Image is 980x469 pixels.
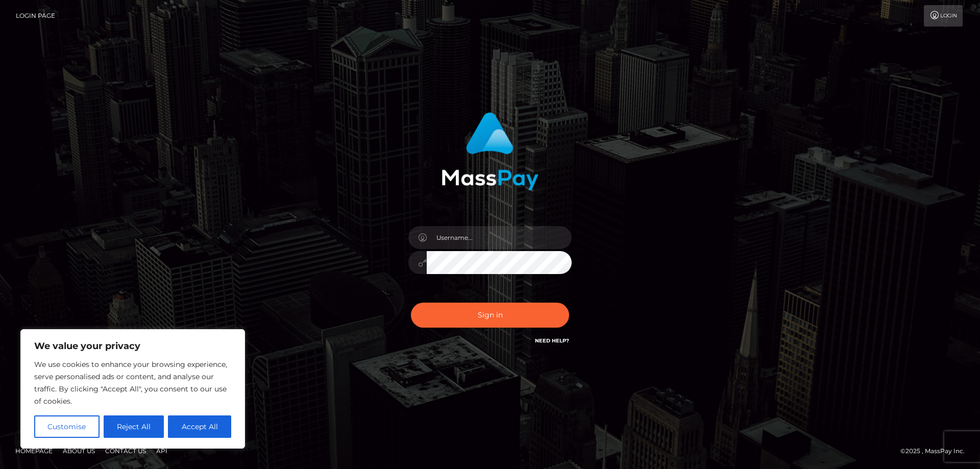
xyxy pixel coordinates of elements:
[34,358,231,407] p: We use cookies to enhance your browsing experience, serve personalised ads or content, and analys...
[101,443,150,459] a: Contact Us
[442,112,538,190] img: MassPay Login
[152,443,171,459] a: API
[900,446,972,457] div: © 2025 , MassPay Inc.
[59,443,99,459] a: About Us
[168,415,231,438] button: Accept All
[924,5,963,27] a: Login
[535,337,569,344] a: Need Help?
[104,415,164,438] button: Reject All
[11,443,57,459] a: Homepage
[20,329,245,449] div: We value your privacy
[427,226,572,249] input: Username...
[34,340,231,352] p: We value your privacy
[16,5,55,27] a: Login Page
[411,303,569,328] button: Sign in
[34,415,100,438] button: Customise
